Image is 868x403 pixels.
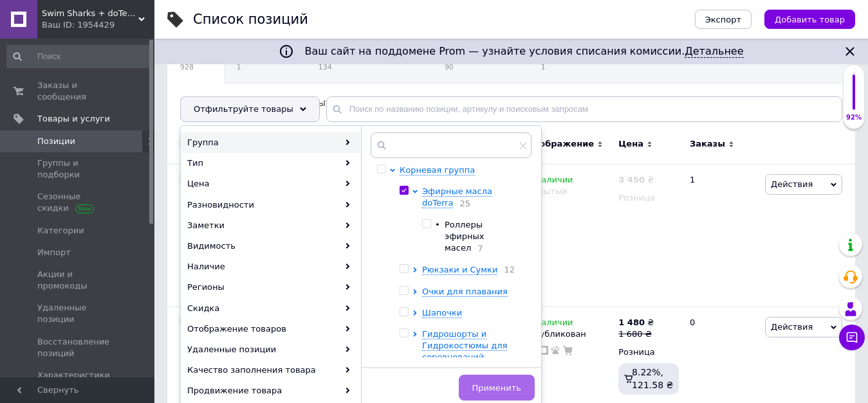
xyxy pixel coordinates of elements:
span: Товары и услуги [37,113,110,125]
span: Эфирные масла doTerra [422,186,492,208]
div: ₴ [618,174,654,186]
button: Применить [459,375,535,400]
div: ₴ [618,317,654,328]
span: 8.22%, 121.58 ₴ [632,367,673,390]
div: Продвижение товара [181,381,360,401]
span: Импорт [37,247,71,258]
input: Поиск [6,45,152,68]
div: Список позиций [193,13,308,26]
span: Позиции [37,136,75,147]
div: Опубликован [528,328,613,340]
span: 7 [471,244,483,253]
span: Рюкзаки и Сумки [422,265,497,274]
span: Категории [37,225,84,237]
span: 1 [541,62,682,72]
span: • [435,220,440,229]
b: 1 480 [618,318,645,327]
div: Видимость [181,236,360,256]
span: Очки для плавания [422,287,508,296]
span: Экспорт [705,15,741,24]
b: 3 450 [618,175,645,184]
span: 90 [445,62,503,72]
div: Заметки [181,215,360,236]
span: 134 [319,62,406,72]
span: 12 [497,265,515,274]
span: Swim Sharks + doTerra [42,8,138,19]
div: Группа [181,132,360,153]
svg: Закрыть [842,44,858,59]
div: Ваш ID: 1954429 [42,19,154,31]
div: 1 680 ₴ [618,328,654,340]
span: Скрытые [299,97,345,109]
span: Сезонные скидки [37,191,119,214]
button: Добавить товар [764,10,855,29]
span: Действия [771,179,813,189]
span: Заказы [690,138,725,150]
span: В наличии [528,175,573,188]
button: Экспорт [695,10,752,29]
div: 92% [844,113,864,122]
span: Отображение [528,138,594,150]
div: Тип [181,153,360,174]
button: Чат с покупателем [839,325,865,350]
div: Наличие [181,256,360,277]
span: 794 [299,111,345,121]
span: Действия [771,322,813,332]
div: Качество заполнения товара [181,360,360,381]
span: Отфильтруйте товары [194,104,293,114]
span: [DOMAIN_NAME] [180,97,261,109]
div: Цена [181,174,360,194]
span: Цена [618,138,643,150]
div: Розница [618,346,679,358]
span: Характеристики [37,370,110,381]
span: Удаленные позиции [37,302,119,325]
span: Группы и подборки [37,157,119,181]
div: Скидка [181,298,360,319]
div: Скрытый [528,186,613,197]
span: Роллеры эфирных масел [445,220,484,253]
span: 928 [180,62,198,72]
span: Применить [472,383,521,393]
span: Акции и промокоды [37,269,119,292]
span: В наличии [528,318,573,331]
span: Заказы и сообщения [37,80,119,103]
span: 25 [453,199,470,208]
span: Шапочки [422,308,462,318]
div: Розница [618,192,679,204]
div: Разновидности [181,195,360,215]
span: Восстановление позиций [37,336,119,359]
span: 1 [237,62,280,72]
div: Регионы [181,277,360,298]
input: Поиск по названию позиции, артикулу и поисковым запросам [326,96,842,122]
span: Ваш сайт на поддомене Prom — узнайте условия списания комиссии. [304,45,743,58]
div: Отображение товаров [181,319,360,339]
div: 1 [682,164,762,307]
span: Добавить товар [775,15,845,24]
a: Детальнее [685,45,743,58]
span: Гидрошорты и Гидрокостюмы для соревнований [422,329,507,362]
span: Корневая группа [400,165,475,175]
div: Удаленные позиции [181,339,360,360]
